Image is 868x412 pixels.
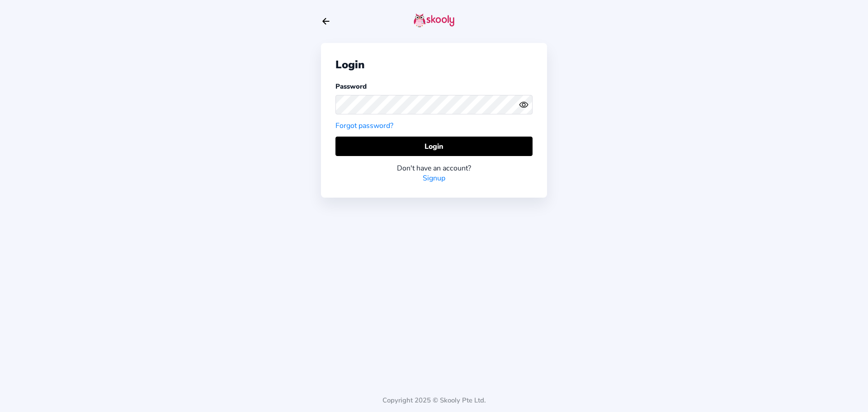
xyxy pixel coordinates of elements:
[414,13,454,28] img: skooly-logo.png
[335,82,367,91] label: Password
[519,100,533,109] button: eye outlineeye off outline
[423,173,445,183] a: Signup
[335,57,533,72] div: Login
[335,163,533,173] div: Don't have an account?
[335,137,533,156] button: Login
[335,121,393,131] a: Forgot password?
[321,16,331,26] button: arrow back outline
[519,100,528,109] ion-icon: eye outline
